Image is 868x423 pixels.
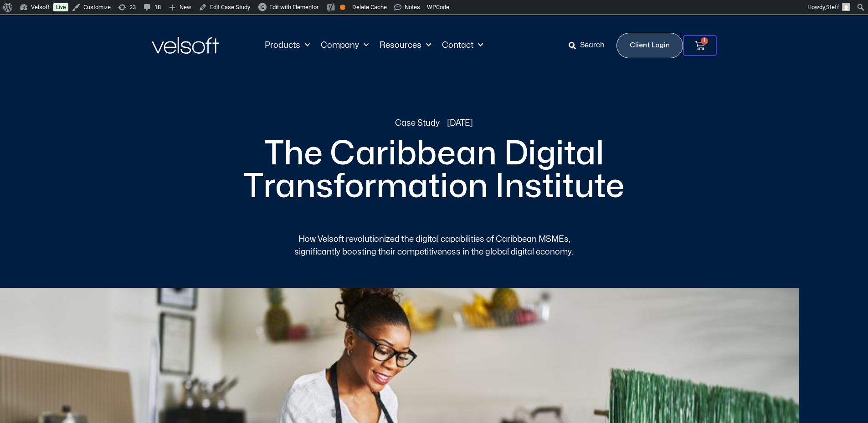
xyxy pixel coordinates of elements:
a: Live [53,3,68,11]
a: ContactMenu Toggle [437,41,488,51]
span: Edit with Elementor [269,4,318,10]
span: 1 [701,37,708,45]
div: OK [340,5,345,10]
a: ResourcesMenu Toggle [374,41,437,51]
a: Search [569,38,611,53]
a: CompanyMenu Toggle [315,41,374,51]
div: How Velsoft revolutionized the digital capabilities of Caribbean MSMEs, significantly boosting th... [286,233,583,259]
a: Case Study [395,117,440,129]
nav: Menu [259,41,488,51]
h2: The Caribbean Digital Transformation Institute [152,138,717,203]
a: ProductsMenu Toggle [259,41,315,51]
a: Client Login [616,33,683,58]
span: [DATE] [447,117,473,129]
span: Client Login [630,40,670,51]
span: Search [580,40,605,51]
a: 1 [683,35,717,56]
span: Steff [826,4,839,10]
